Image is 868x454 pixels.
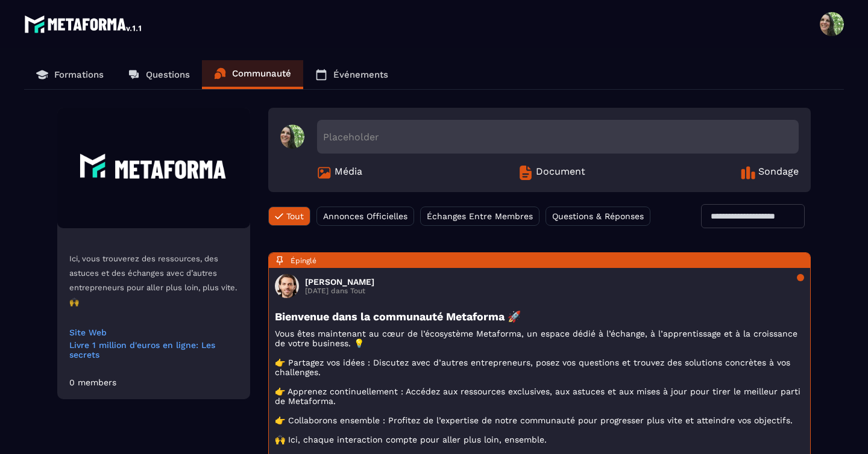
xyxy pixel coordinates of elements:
[303,60,400,89] a: Événements
[275,310,804,323] h3: Bienvenue dans la communauté Metaforma 🚀
[54,69,104,80] p: Formations
[317,120,799,154] div: Placeholder
[69,328,238,337] a: Site Web
[116,60,202,89] a: Questions
[69,252,238,309] p: Ici, vous trouverez des ressources, des astuces et des échanges avec d’autres entrepreneurs pour ...
[24,12,143,36] img: logo
[305,287,374,295] p: [DATE] dans Tout
[333,69,388,80] p: Événements
[305,277,374,287] h3: [PERSON_NAME]
[69,340,238,359] a: Livre 1 million d'euros en ligne: Les secrets
[24,60,116,89] a: Formations
[202,60,303,89] a: Communauté
[758,166,799,180] span: Sondage
[552,211,644,221] span: Questions & Réponses
[335,166,362,180] span: Média
[291,257,316,265] span: Épinglé
[69,378,116,387] div: 0 members
[146,69,190,80] p: Questions
[57,108,250,228] img: Community background
[323,211,407,221] span: Annonces Officielles
[286,211,304,221] span: Tout
[232,68,291,79] p: Communauté
[536,166,585,180] span: Document
[427,211,533,221] span: Échanges Entre Membres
